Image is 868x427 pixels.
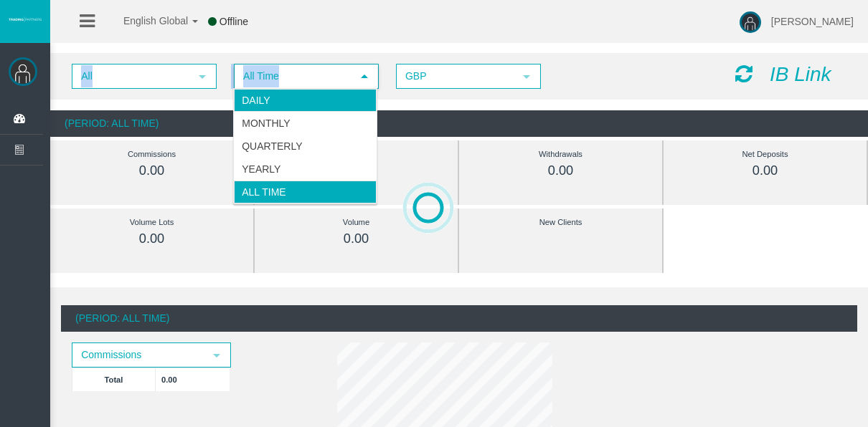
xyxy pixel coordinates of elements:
[397,65,514,87] span: GBP
[235,65,352,87] span: All Time
[82,163,221,179] div: 0.00
[82,214,221,231] div: Volume Lots
[770,63,831,85] i: IB Link
[73,65,189,87] span: All
[7,16,43,22] img: logo.svg
[521,71,532,82] span: select
[234,135,377,158] li: Quarterly
[220,16,248,27] span: Offline
[287,231,425,247] div: 0.00
[82,146,221,163] div: Commissions
[359,71,370,82] span: select
[696,163,834,179] div: 0.00
[61,305,857,332] div: (Period: All Time)
[696,146,834,163] div: Net Deposits
[491,146,630,163] div: Withdrawals
[735,64,753,84] i: Reload Dashboard
[105,15,188,27] span: English Global
[740,11,761,33] img: user-image
[197,71,208,82] span: select
[234,181,377,203] li: All Time
[771,16,854,27] span: [PERSON_NAME]
[234,158,377,181] li: Yearly
[50,110,868,137] div: (Period: All Time)
[211,350,222,361] span: select
[234,89,377,112] li: Daily
[491,163,630,179] div: 0.00
[234,112,377,135] li: Monthly
[287,214,425,231] div: Volume
[72,368,156,391] td: Total
[73,344,204,366] span: Commissions
[156,368,230,391] td: 0.00
[82,231,221,247] div: 0.00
